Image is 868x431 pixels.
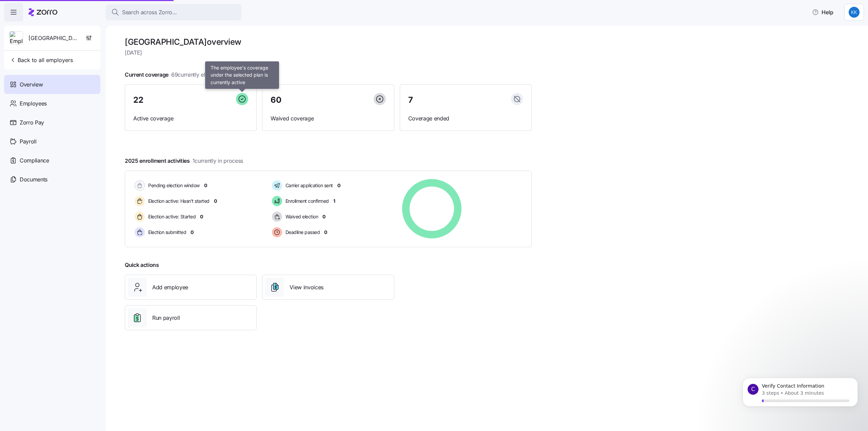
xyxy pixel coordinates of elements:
button: Back to all employers [7,53,76,67]
span: 0 [191,229,194,236]
span: 22 [133,96,143,104]
span: 0 [322,213,325,220]
span: Compliance [20,156,49,165]
span: Zorro Pay [20,118,44,127]
button: Search across Zorro... [106,4,241,20]
span: Current coverage [125,71,218,79]
img: Employer logo [10,32,23,45]
span: 69 currently eligible [171,71,218,79]
span: Coverage ended [408,114,523,123]
span: Election submitted [146,229,186,236]
a: Employees [4,94,100,113]
span: Back to all employers [9,56,73,64]
span: 1 [333,198,335,204]
span: View invoices [290,283,323,292]
span: Documents [20,175,47,184]
span: 0 [200,213,203,220]
span: Overview [20,80,43,89]
span: Search across Zorro... [122,8,177,17]
span: [GEOGRAPHIC_DATA] [28,34,77,42]
span: Deadline passed [283,229,320,236]
span: 0 [204,182,207,189]
span: 1 currently in process [193,157,243,165]
img: a3a25d912f4250f7f4b486e2b497557c [849,7,860,18]
button: Help [807,5,839,19]
a: Documents [4,170,100,189]
span: Quick actions [125,261,159,269]
span: Employees [20,99,47,108]
span: 0 [324,229,327,236]
h1: [GEOGRAPHIC_DATA] overview [125,37,532,47]
span: Add employee [152,283,188,292]
span: Waived election [283,213,318,220]
span: Carrier application sent [283,182,333,189]
span: 7 [408,96,413,104]
span: 0 [337,182,340,189]
a: Zorro Pay [4,113,100,132]
a: Payroll [4,132,100,151]
span: 2025 enrollment activities [125,157,243,165]
span: Election active: Hasn't started [146,198,210,204]
span: Waived coverage [271,114,386,123]
span: Election active: Started [146,213,196,220]
span: Active coverage [133,114,248,123]
a: Compliance [4,151,100,170]
span: 60 [271,96,281,104]
span: 0 [214,198,217,204]
span: Enrollment confirmed [283,198,329,204]
span: [DATE] [125,48,532,57]
span: Run payroll [152,314,180,322]
span: Payroll [20,137,37,146]
a: Overview [4,75,100,94]
span: Help [812,8,833,16]
span: Pending election window [146,182,200,189]
iframe: Intercom notifications message [732,370,868,428]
